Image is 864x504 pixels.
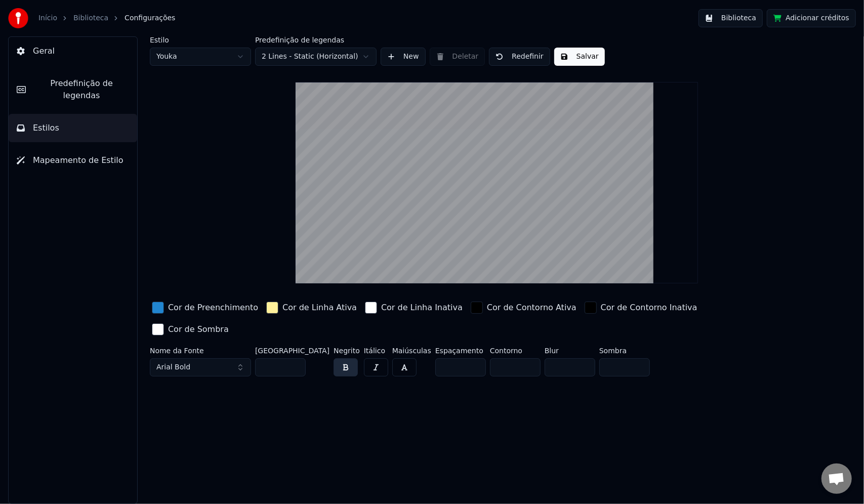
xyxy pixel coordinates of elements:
[767,9,856,27] button: Adicionar créditos
[33,45,55,57] span: Geral
[34,77,129,102] span: Predefinição de legendas
[545,347,595,354] label: Blur
[490,347,541,354] label: Contorno
[282,302,357,314] div: Cor de Linha Ativa
[264,300,359,316] button: Cor de Linha Ativa
[435,347,486,354] label: Espaçamento
[156,362,190,372] span: Arial Bold
[698,9,763,27] button: Biblioteca
[168,302,258,314] div: Cor de Preenchimento
[33,122,59,134] span: Estilos
[150,347,251,354] label: Nome da Fonte
[554,48,605,66] button: Salvar
[364,347,388,354] label: Itálico
[392,347,431,354] label: Maiúsculas
[150,36,251,44] label: Estilo
[601,302,697,314] div: Cor de Contorno Inativa
[469,300,579,316] button: Cor de Contorno Ativa
[9,37,137,65] button: Geral
[125,13,175,23] span: Configurações
[255,36,377,44] label: Predefinição de legendas
[150,300,260,316] button: Cor de Preenchimento
[487,302,577,314] div: Cor de Contorno Ativa
[381,48,426,66] button: New
[9,114,137,142] button: Estilos
[489,48,550,66] button: Redefinir
[8,8,28,28] img: youka
[168,323,229,335] div: Cor de Sombra
[583,300,700,316] button: Cor de Contorno Inativa
[9,146,137,175] button: Mapeamento de Estilo
[33,154,124,166] span: Mapeamento de Estilo
[821,464,852,494] div: Conversa aberta
[255,347,330,354] label: [GEOGRAPHIC_DATA]
[334,347,360,354] label: Negrito
[9,69,137,110] button: Predefinição de legendas
[150,321,231,338] button: Cor de Sombra
[38,13,57,23] a: Início
[363,300,465,316] button: Cor de Linha Inativa
[73,13,108,23] a: Biblioteca
[38,13,175,23] nav: breadcrumb
[599,347,650,354] label: Sombra
[381,302,463,314] div: Cor de Linha Inativa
